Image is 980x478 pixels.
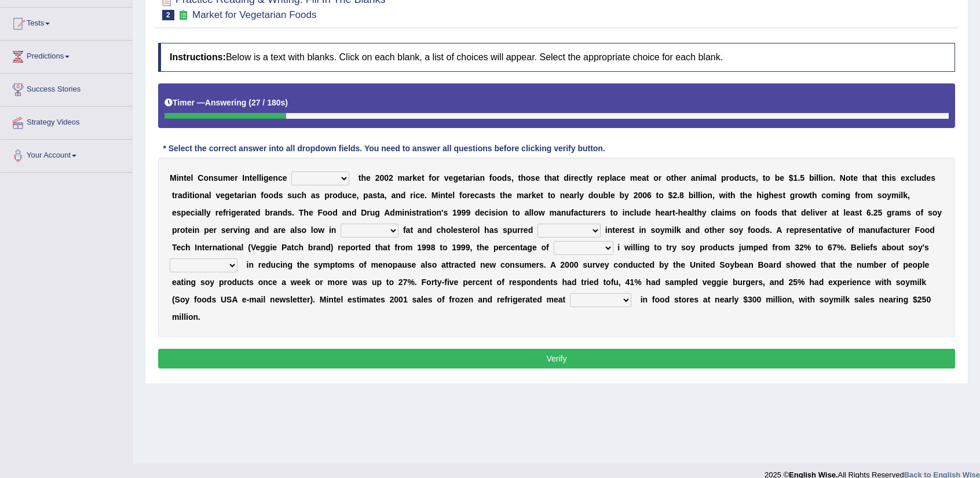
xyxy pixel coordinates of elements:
b: r [726,173,729,183]
b: s [507,173,511,183]
b: m [831,191,838,200]
b: 8 [679,191,684,200]
b: b [619,191,624,200]
b: o [203,173,209,183]
b: f [459,191,462,200]
b: o [332,191,338,200]
b: o [666,173,671,183]
b: r [795,191,798,200]
b: i [700,173,703,183]
b: I [242,173,244,183]
b: o [432,173,437,183]
b: 2 [634,191,638,200]
b: l [259,173,261,183]
b: e [637,173,642,183]
b: i [192,191,195,200]
b: s [751,173,756,183]
b: g [764,191,769,200]
b: e [252,173,257,183]
b: r [574,191,577,200]
b: x [905,173,910,183]
b: p [605,173,610,183]
b: i [821,173,823,183]
b: e [679,173,683,183]
b: s [372,191,377,200]
b: t [875,173,877,183]
small: Market for Vegetarian Foods [192,9,317,20]
b: a [569,191,574,200]
b: t [445,191,448,200]
b: d [922,173,927,183]
h4: Below is a text with blanks. Click on each blank, a list of choices will appear. Select the appro... [158,43,955,72]
b: i [187,191,189,200]
b: k [532,191,536,200]
b: m [398,173,405,183]
b: e [600,173,605,183]
b: s [287,191,292,200]
b: d [588,191,594,200]
b: r [467,191,470,200]
b: e [748,191,752,200]
b: r [175,191,178,200]
b: n [396,191,401,200]
b: t [544,173,547,183]
b: t [422,173,425,183]
b: 0 [384,173,389,183]
b: M [432,191,438,200]
b: e [507,191,512,200]
b: ) [285,98,288,107]
b: o [826,191,831,200]
b: i [177,173,179,183]
b: l [714,173,716,183]
b: c [278,173,283,183]
b: . [425,191,427,200]
b: h [674,173,679,183]
b: e [220,191,225,200]
b: o [195,191,200,200]
b: w [719,191,726,200]
b: t [727,191,730,200]
b: Instructions: [170,52,226,62]
b: 2 [389,173,393,183]
b: r [683,173,686,183]
b: g [264,173,269,183]
b: s [531,173,535,183]
b: n [440,191,445,200]
b: s [279,191,283,200]
b: , [385,191,387,200]
b: r [470,173,473,183]
b: o [492,173,497,183]
b: c [579,173,583,183]
b: l [914,173,916,183]
b: n [828,173,833,183]
b: n [199,191,204,200]
b: t [250,173,253,183]
b: n [560,191,565,200]
b: h [521,173,526,183]
b: h [865,173,870,183]
b: h [812,191,817,200]
b: n [251,191,257,200]
b: r [597,173,600,183]
b: l [816,173,818,183]
b: t [172,191,175,200]
b: t [882,173,884,183]
b: g [225,191,230,200]
b: s [491,191,496,200]
a: Strategy Videos [1,107,133,136]
b: b [689,191,694,200]
b: d [273,191,279,200]
b: c [910,173,915,183]
b: , [756,173,758,183]
b: a [247,191,251,200]
b: 5 [800,173,805,183]
b: u [342,191,348,200]
b: s [778,191,783,200]
b: f [489,173,492,183]
b: i [725,191,727,200]
b: , [356,191,359,200]
b: , [712,191,715,200]
b: t [850,173,853,183]
b: b [809,173,814,183]
b: e [230,173,235,183]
